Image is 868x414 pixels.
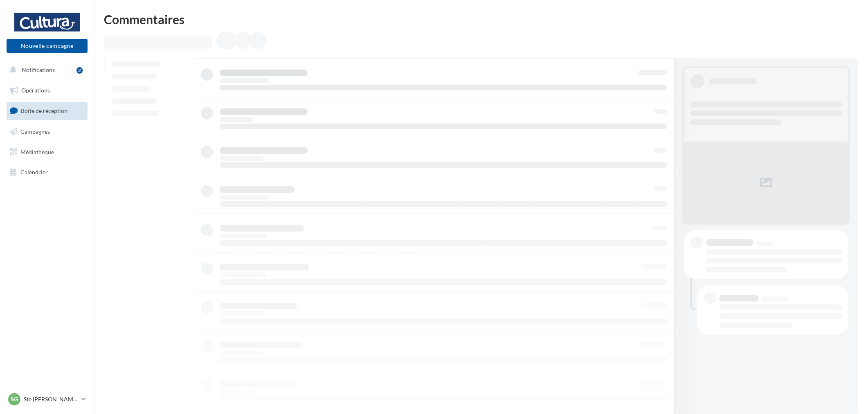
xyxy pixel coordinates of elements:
span: Calendrier [20,169,48,175]
a: Médiathèque [5,144,89,161]
span: Campagnes [20,128,50,135]
div: Commentaires [104,13,858,25]
a: Calendrier [5,164,89,181]
span: Médiathèque [20,148,54,155]
button: Nouvelle campagne [7,39,88,53]
a: Campagnes [5,123,89,140]
button: Notifications 2 [5,61,86,79]
div: 2 [76,67,83,74]
p: Ste [PERSON_NAME] des Bois [24,395,78,403]
span: Opérations [21,87,50,94]
a: Opérations [5,82,89,99]
span: Boîte de réception [21,107,67,114]
span: Notifications [22,66,55,73]
a: SG Ste [PERSON_NAME] des Bois [7,391,88,407]
span: SG [11,395,18,403]
a: Boîte de réception [5,102,89,119]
